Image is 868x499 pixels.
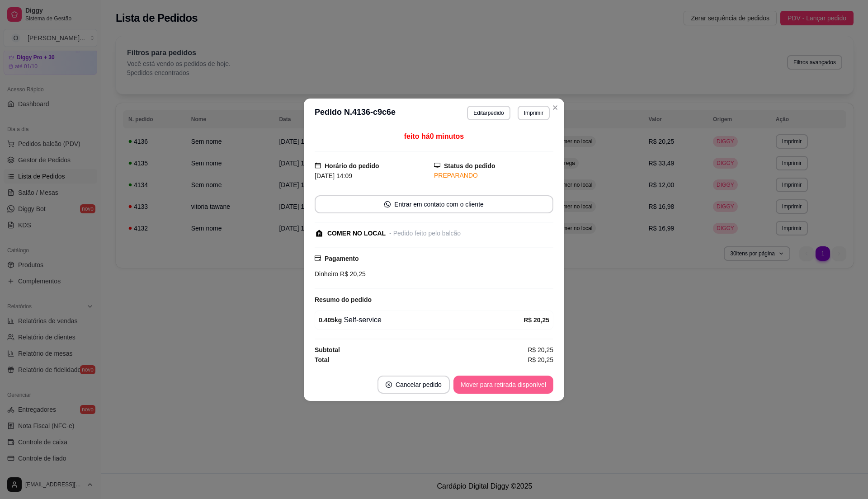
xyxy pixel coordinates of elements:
span: R$ 20,25 [528,345,553,355]
strong: Status do pedido [444,162,495,169]
span: R$ 20,25 [338,270,366,278]
strong: Total [315,356,329,363]
span: close-circle [386,381,392,388]
strong: Resumo do pedido [315,296,372,303]
strong: Pagamento [325,255,359,262]
button: close-circleCancelar pedido [377,376,450,394]
span: calendar [315,162,321,169]
div: COMER NO LOCAL [327,229,386,238]
button: Close [548,100,562,115]
span: desktop [434,162,440,169]
span: [DATE] 14:09 [315,172,352,179]
div: - Pedido feito pelo balcão [389,229,461,238]
span: whats-app [384,201,391,207]
strong: Horário do pedido [325,162,379,169]
span: credit-card [315,255,321,261]
span: feito há 0 minutos [404,132,464,140]
button: Mover para retirada disponível [453,376,553,394]
button: Imprimir [518,106,550,120]
div: PREPARANDO [434,171,553,180]
button: whats-appEntrar em contato com o cliente [315,195,553,213]
strong: 0.405 kg [319,316,342,324]
strong: R$ 20,25 [524,316,549,324]
span: Dinheiro [315,270,338,278]
h3: Pedido N. 4136-c9c6e [315,106,396,120]
button: Editarpedido [467,106,510,120]
strong: Subtotal [315,346,340,353]
span: R$ 20,25 [528,355,553,365]
div: Self-service [319,315,524,325]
